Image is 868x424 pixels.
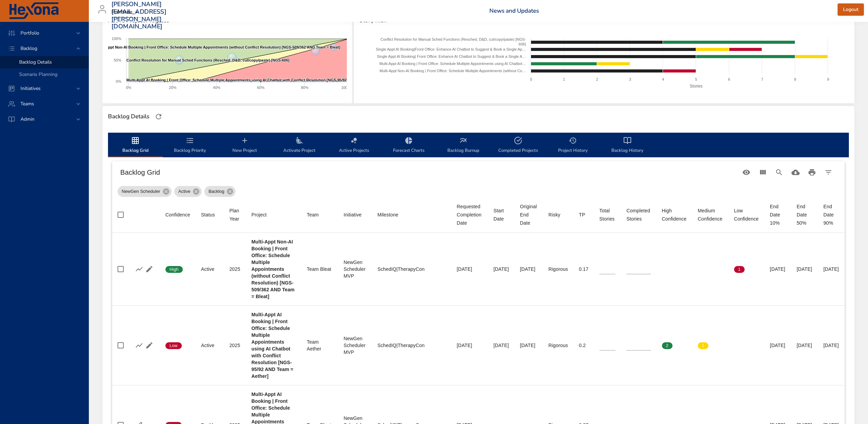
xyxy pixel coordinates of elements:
[111,7,141,18] div: Raintree
[662,207,687,223] div: High Confidence
[165,266,183,273] span: High
[111,1,166,30] h3: [PERSON_NAME][EMAIL_ADDRESS][PERSON_NAME][DOMAIN_NAME]
[307,211,319,219] div: Sort
[770,266,786,273] div: [DATE]
[548,266,568,273] div: Rigorous
[520,342,538,349] div: [DATE]
[112,161,845,183] div: Table Toolbar
[108,17,347,24] span: Active Project Progress
[106,111,151,122] div: Backlog Details
[662,77,664,81] text: 4
[165,211,190,219] div: Confidence
[343,211,362,219] div: Initiative
[229,207,241,223] div: Plan Year
[165,343,182,349] span: Low
[599,207,615,223] span: Total Stories
[229,207,241,223] div: Sort
[144,264,154,274] button: Edit Project Details
[579,211,585,219] div: TP
[144,340,154,350] button: Edit Project Details
[376,47,526,51] text: Single Appt AI Booking|Front Office: Enhance AI Chatbot to Suggest & Book a Single Ap…
[126,78,384,82] text: Multi-Appt AI Booking | Front Office: Schedule Multiple Appointments using AI Chatbot with Confli...
[548,211,568,219] span: Risky
[797,202,812,227] div: End Date 50%
[770,202,786,227] div: End Date 10%
[174,186,202,197] div: Active
[118,188,164,195] span: NewGen Scheduler
[377,211,446,219] span: Milestone
[377,342,446,349] div: SchedIQ|TherapyCon
[377,266,446,273] div: SchedIQ|TherapyCon
[457,342,483,349] div: [DATE]
[15,30,45,36] span: Portfolio
[698,207,723,223] div: Medium Confidence
[201,211,215,219] div: Status
[493,207,509,223] div: Sort
[252,239,295,299] b: Multi-Appt Non-AI Booking | Front Office: Schedule Multiple Appointments (without Conflict Resolu...
[797,342,812,349] div: [DATE]
[120,167,738,178] h6: Backlog Grid
[629,77,631,81] text: 3
[134,264,144,274] button: Show Burnup
[201,211,218,219] span: Status
[495,136,541,155] span: Completed Projects
[126,58,289,62] text: Conflict Resolution for Manual Sched Functions (Resched, D&D, cut/copy/paste) [NGS-606]
[229,266,241,273] div: 2025
[359,17,849,24] span: Story Risk
[690,84,702,89] text: Stories
[626,207,651,223] div: Completed Stories
[662,207,687,223] div: Sort
[380,37,526,46] text: Conflict Resolution for Manual Sched Functions (Resched, D&D, cut/copy/paste) [NGS- 606]
[771,164,787,181] button: Search
[520,202,538,227] div: Original End Date
[548,342,568,349] div: Rigorous
[695,77,697,81] text: 5
[520,202,538,227] div: Sort
[252,211,267,219] div: Sort
[343,335,366,356] div: NewGen Scheduler MVP
[530,77,532,81] text: 0
[377,211,398,219] div: Milestone
[229,342,241,349] div: 2025
[548,211,560,219] div: Risky
[579,211,585,219] div: Sort
[201,266,218,273] div: Active
[118,186,172,197] div: NewGen Scheduler
[95,45,340,49] text: Multi-Appt Non-AI Booking | Front Office: Schedule Multiple Appointments (without Conflict Resolu...
[548,211,560,219] div: Sort
[379,69,526,73] text: Multi-Appt Non-AI Booking | Front Office: Schedule Multiple Appointments (without Co…
[604,136,651,155] span: Backlog History
[15,45,43,52] span: Backlog
[108,133,849,157] div: backlog-tab
[440,136,487,155] span: Backlog Burnup
[213,85,220,90] text: 40%
[201,342,218,349] div: Active
[457,266,483,273] div: [DATE]
[276,136,323,155] span: Activate Project
[734,207,759,223] div: Sort
[824,266,839,273] div: [DATE]
[563,77,565,81] text: 1
[379,62,526,66] text: Multi-Appt AI Booking | Front Office: Schedule Multiple Appointments using AI Chatbot…
[8,2,59,19] img: Hexona
[15,101,40,107] span: Teams
[728,77,730,81] text: 6
[343,259,366,279] div: NewGen Scheduler MVP
[252,211,267,219] div: Project
[153,111,164,122] button: Refresh Page
[734,207,759,223] div: Low Confidence
[599,207,615,223] div: Sort
[116,79,121,83] text: 0%
[134,340,144,350] button: Show Burnup
[343,211,362,219] div: Sort
[457,202,483,227] div: Requested Completion Date
[787,164,804,181] button: Download CSV
[252,211,296,219] span: Project
[520,266,538,273] div: [DATE]
[662,266,673,273] span: 0
[804,164,820,181] button: Print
